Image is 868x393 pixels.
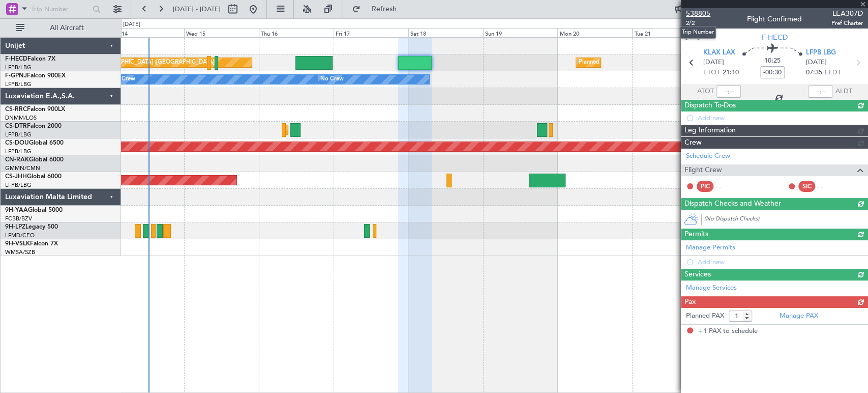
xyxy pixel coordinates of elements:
div: No Crew [112,72,135,87]
span: F-HECD [5,56,27,62]
span: CS-RRC [5,106,27,113]
a: 9H-YAAGlobal 5000 [5,207,63,213]
a: LFPB/LBG [5,131,32,138]
span: KLAX LAX [703,48,735,58]
span: 10:25 [764,56,781,66]
a: CS-RRCFalcon 900LX [5,106,65,113]
span: F-GPNJ [5,73,27,79]
div: Sun 19 [483,28,558,37]
span: ELDT [825,68,841,78]
span: Pref Charter [831,19,863,27]
a: 9H-LPZLegacy 500 [5,224,58,230]
a: CS-JHHGlobal 6000 [5,174,62,180]
a: 9H-VSLKFalcon 7X [5,241,58,247]
div: Flight Confirmed [747,14,802,24]
div: Sat 18 [408,28,483,37]
span: CS-DOU [5,140,29,146]
a: DNMM/LOS [5,114,37,122]
span: 9H-VSLK [5,241,30,247]
a: LFPB/LBG [5,181,32,189]
div: [DATE] [123,20,140,29]
span: ETOT [703,68,720,78]
span: 07:35 [806,68,822,78]
a: F-GPNJFalcon 900EX [5,73,66,79]
span: Refresh [363,6,405,13]
span: CN-RAK [5,157,29,163]
span: [DATE] [703,58,724,68]
button: Refresh [347,1,408,17]
span: LFPB LBG [806,48,836,58]
a: GMMN/CMN [5,164,40,172]
span: 9H-YAA [5,207,28,213]
div: Tue 21 [632,28,707,37]
span: LEA307D [831,8,863,19]
span: 21:10 [723,68,739,78]
a: CS-DOUGlobal 6500 [5,140,64,146]
div: Mon 20 [557,28,632,37]
span: All Aircraft [26,24,107,32]
span: CS-JHH [5,174,27,180]
a: CN-RAKGlobal 6000 [5,157,64,163]
a: CS-DTRFalcon 2000 [5,123,62,129]
a: LFPB/LBG [5,148,32,155]
span: 538805 [686,8,710,19]
div: No Crew [320,72,344,87]
a: LFPB/LBG [5,64,32,71]
div: Tue 14 [109,28,184,37]
span: ATOT [697,87,714,97]
span: [DATE] [806,58,827,68]
div: Wed 15 [184,28,259,37]
a: F-HECDFalcon 7X [5,56,55,62]
div: Thu 16 [259,28,334,37]
div: Fri 17 [334,28,408,37]
a: FCBB/BZV [5,215,32,222]
div: Planned Maint [GEOGRAPHIC_DATA] ([GEOGRAPHIC_DATA]) [579,55,739,70]
a: LFMD/CEQ [5,232,35,239]
span: F-HECD [762,32,788,43]
span: ALDT [835,87,852,97]
input: Trip Number [31,2,89,17]
a: WMSA/SZB [5,248,35,256]
span: CS-DTR [5,123,27,129]
div: Planned Maint [GEOGRAPHIC_DATA] ([GEOGRAPHIC_DATA]) [56,55,216,70]
a: LFPB/LBG [5,80,32,88]
span: 9H-LPZ [5,224,25,230]
div: Trip Number [680,26,716,39]
button: All Aircraft [11,20,110,36]
span: [DATE] - [DATE] [173,5,221,14]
